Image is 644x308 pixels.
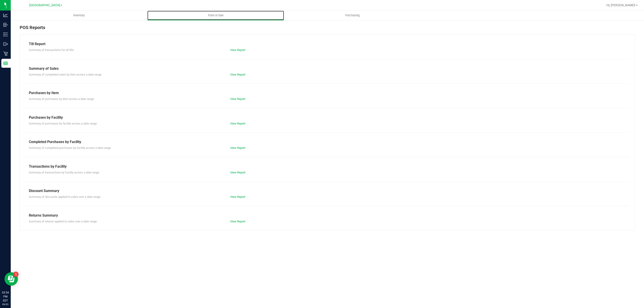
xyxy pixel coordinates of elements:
inline-svg: Retail [3,51,8,56]
inline-svg: Inventory [3,32,8,37]
p: 03:54 PM EDT [2,291,9,303]
inline-svg: Analytics [3,13,8,17]
inline-svg: Outbound [3,42,8,46]
a: View Report [230,220,245,223]
p: 09/25 [2,303,9,306]
a: View Report [230,48,245,52]
span: Point of Sale [202,13,230,17]
a: View Report [230,97,245,101]
a: Purchasing [284,11,421,20]
a: Inventory [11,11,147,20]
inline-svg: Inbound [3,23,8,27]
a: View Report [230,146,245,150]
iframe: Resource center unread badge [13,272,19,277]
div: Discount Summary [29,188,626,194]
a: View Report [230,195,245,198]
span: Summary of transactions by facility across a date range [29,171,99,174]
div: Completed Purchases by Facility [29,139,626,145]
span: Summary of completed sales by item across a date range [29,73,102,76]
a: View Report [230,122,245,125]
span: Purchasing [339,13,366,17]
span: Summary of purchases by item across a date range [29,97,94,101]
span: Summary of purchases by facility across a date range [29,122,97,125]
iframe: Resource center [4,272,18,286]
span: Summary of completed purchases by facility across a date range [29,146,111,150]
a: View Report [230,73,245,76]
div: Transactions by Facility [29,164,626,169]
span: [GEOGRAPHIC_DATA] [29,3,60,7]
span: Summary of transactions for all tills [29,48,74,52]
span: Hi, [PERSON_NAME]! [606,3,636,7]
a: Point of Sale [147,11,284,20]
a: View Report [230,171,245,174]
div: Purchases by Facility [29,115,626,120]
span: Inventory [67,13,91,17]
span: Summary of discounts applied to sales over a date range [29,195,100,198]
div: Till Report [29,41,626,47]
div: POS Reports [20,24,635,34]
span: Summary of returns applied to sales over a date range [29,220,97,223]
div: Purchases by Item [29,90,626,96]
div: Summary of Sales [29,66,626,71]
div: Returns Summary [29,213,626,218]
inline-svg: Reports [3,61,8,65]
